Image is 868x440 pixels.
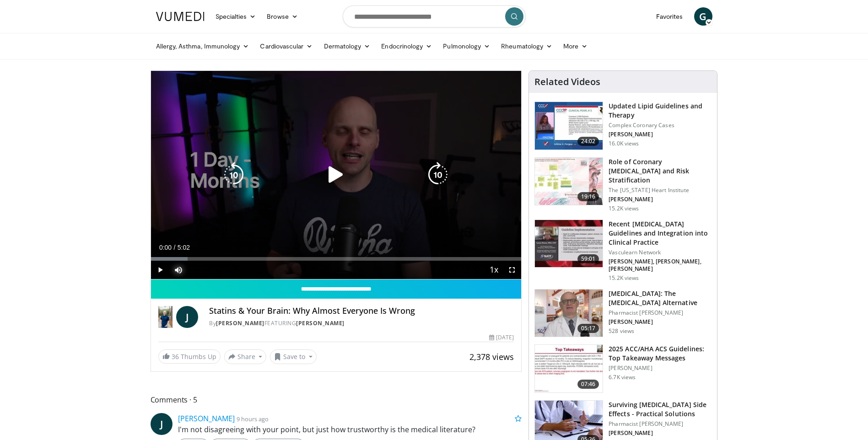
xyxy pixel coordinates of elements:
button: Mute [169,261,188,279]
img: 77f671eb-9394-4acc-bc78-a9f077f94e00.150x105_q85_crop-smart_upscale.jpg [535,102,603,150]
button: Share [224,349,267,364]
a: Favorites [651,7,689,26]
div: Progress Bar [151,257,522,261]
span: 07:46 [577,380,599,389]
h3: Role of Coronary [MEDICAL_DATA] and Risk Stratification [609,157,712,185]
h3: [MEDICAL_DATA]: The [MEDICAL_DATA] Alternative [609,289,712,307]
p: 15.2K views [609,205,639,212]
a: 05:17 [MEDICAL_DATA]: The [MEDICAL_DATA] Alternative Pharmacist [PERSON_NAME] [PERSON_NAME] 528 v... [534,289,712,338]
span: 0:00 [159,244,172,251]
p: [PERSON_NAME] [609,196,712,203]
p: I'm not disagreeing with your point, but just how trustworthy is the medical literature? [178,424,522,435]
p: Vasculearn Network [609,249,712,256]
span: 05:17 [577,324,599,333]
img: VuMedi Logo [156,12,205,21]
video-js: Video Player [151,71,522,279]
p: Pharmacist [PERSON_NAME] [609,309,712,317]
span: / [174,244,176,251]
img: 369ac253-1227-4c00-b4e1-6e957fd240a8.150x105_q85_crop-smart_upscale.jpg [535,345,603,392]
img: 87825f19-cf4c-4b91-bba1-ce218758c6bb.150x105_q85_crop-smart_upscale.jpg [535,220,603,268]
p: [PERSON_NAME] [609,318,712,326]
h3: 2025 ACC/AHA ACS Guidelines: Top Takeaway Messages [609,344,712,363]
p: 6.7K views [609,374,636,381]
h3: Recent [MEDICAL_DATA] Guidelines and Integration into Clinical Practice [609,220,712,247]
img: Dr. Jordan Rennicke [158,306,173,328]
a: Allergy, Asthma, Immunology [151,37,255,55]
span: 24:02 [577,137,599,146]
img: 1efa8c99-7b8a-4ab5-a569-1c219ae7bd2c.150x105_q85_crop-smart_upscale.jpg [535,158,603,205]
a: Dermatology [318,37,376,55]
span: 2,378 views [469,351,514,362]
p: The [US_STATE] Heart Institute [609,187,712,194]
a: [PERSON_NAME] [296,319,345,327]
a: 07:46 2025 ACC/AHA ACS Guidelines: Top Takeaway Messages [PERSON_NAME] 6.7K views [534,344,712,393]
a: J [176,306,198,328]
div: By FEATURING [209,319,514,327]
span: 59:01 [577,254,599,263]
span: 5:02 [178,244,190,251]
p: 15.2K views [609,274,639,282]
p: Pharmacist [PERSON_NAME] [609,420,712,428]
button: Fullscreen [503,261,521,279]
a: More [558,37,593,55]
a: [PERSON_NAME] [216,319,264,327]
p: [PERSON_NAME] [609,429,712,437]
p: Complex Coronary Cases [609,122,712,129]
button: Save to [270,349,317,364]
p: [PERSON_NAME] [609,131,712,138]
h4: Related Videos [534,76,600,87]
a: Rheumatology [496,37,558,55]
a: 59:01 Recent [MEDICAL_DATA] Guidelines and Integration into Clinical Practice Vasculearn Network ... [534,220,712,282]
a: Specialties [210,7,262,26]
span: Comments 5 [151,394,522,406]
p: [PERSON_NAME] [609,365,712,372]
input: Search topics, interventions [343,5,526,27]
a: J [151,413,173,435]
p: 528 views [609,327,634,335]
p: 16.0K views [609,140,639,147]
p: [PERSON_NAME], [PERSON_NAME], [PERSON_NAME] [609,258,712,273]
a: 24:02 Updated Lipid Guidelines and Therapy Complex Coronary Cases [PERSON_NAME] 16.0K views [534,102,712,150]
button: Playback Rate [485,261,503,279]
a: 36 Thumbs Up [158,349,221,364]
a: [PERSON_NAME] [178,413,235,424]
span: 36 [172,352,179,361]
h3: Surviving [MEDICAL_DATA] Side Effects - Practical Solutions [609,400,712,419]
a: Endocrinology [376,37,437,55]
a: G [694,7,712,26]
small: 9 hours ago [237,415,269,423]
img: ce9609b9-a9bf-4b08-84dd-8eeb8ab29fc6.150x105_q85_crop-smart_upscale.jpg [535,290,603,337]
div: [DATE] [489,333,514,342]
span: 19:16 [577,192,599,201]
button: Play [151,261,169,279]
a: Browse [261,7,303,26]
h4: Statins & Your Brain: Why Almost Everyone Is Wrong [209,306,514,316]
a: Cardiovascular [254,37,318,55]
h3: Updated Lipid Guidelines and Therapy [609,102,712,120]
a: Pulmonology [437,37,496,55]
a: 19:16 Role of Coronary [MEDICAL_DATA] and Risk Stratification The [US_STATE] Heart Institute [PER... [534,157,712,212]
